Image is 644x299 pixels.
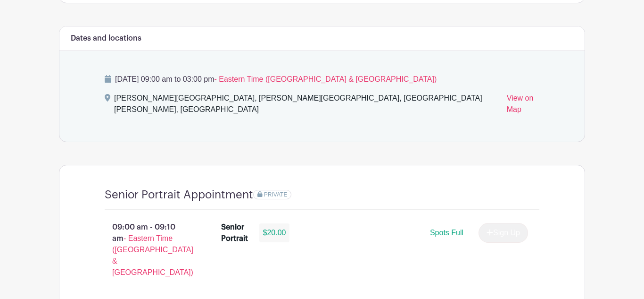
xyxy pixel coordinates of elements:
[221,222,248,244] div: Senior Portrait
[90,218,206,282] p: 09:00 am - 09:10 am
[105,188,253,202] h4: Senior Portrait Appointment
[112,234,193,276] span: - Eastern Time ([GEOGRAPHIC_DATA] & [GEOGRAPHIC_DATA])
[430,229,463,237] span: Spots Full
[114,93,499,119] div: [PERSON_NAME][GEOGRAPHIC_DATA], [PERSON_NAME][GEOGRAPHIC_DATA], [GEOGRAPHIC_DATA][PERSON_NAME], [...
[105,74,539,85] p: [DATE] 09:00 am to 03:00 pm
[259,223,290,242] div: $20.00
[71,34,141,43] h6: Dates and locations
[214,75,437,83] span: - Eastern Time ([GEOGRAPHIC_DATA] & [GEOGRAPHIC_DATA])
[507,93,539,119] a: View on Map
[264,191,288,198] span: PRIVATE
